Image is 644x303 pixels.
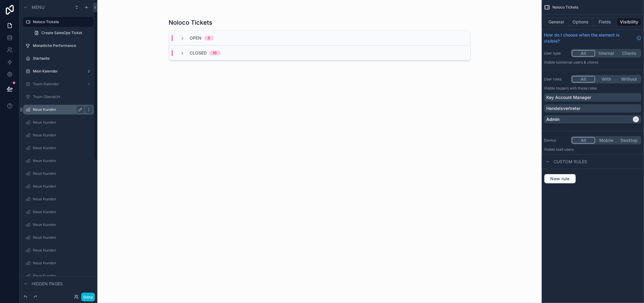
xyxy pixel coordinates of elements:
[618,50,641,57] button: Clients
[547,116,560,122] p: Admin
[33,273,93,278] label: Neue Kunden
[595,137,618,144] button: Mobile
[33,69,84,74] label: Mein Kalender
[33,56,93,61] label: Startseite
[618,76,641,83] button: Without
[617,18,642,26] button: Visibility
[33,94,93,99] label: Team Übersicht
[208,36,210,41] div: 3
[33,146,93,150] label: Neue Kunden
[560,147,574,152] span: all users
[190,50,207,56] span: Closed
[33,222,93,227] label: Neue Kunden
[544,32,634,44] span: How do I choose when the element is visible?
[33,171,93,176] label: Neue Kunden
[30,28,94,38] a: Create SalesOps Ticket
[553,5,579,10] span: Noloco Tickets
[33,120,93,125] label: Neue Kunden
[33,133,93,138] label: Neue Kunden
[554,159,587,165] span: Custom rules
[544,138,569,143] label: Device
[33,107,82,112] label: Neue Kunden
[544,51,569,56] label: User type
[213,51,217,55] div: 10
[33,235,93,240] label: Neue Kunden
[544,32,642,44] a: How do I choose when the element is visible?
[547,105,581,111] p: Handelsvertreter
[572,50,595,57] button: All
[32,4,44,10] span: Menu
[569,18,593,26] button: Options
[595,76,618,83] button: With
[548,176,572,181] span: New rule
[33,43,93,48] label: Monatliche Performance
[572,76,595,83] button: All
[190,35,202,41] span: Open
[544,86,642,91] p: Visible to
[81,293,95,301] button: Done
[560,60,599,65] span: Internal users & clients
[595,50,618,57] button: Internal
[41,30,82,35] span: Create SalesOps Ticket
[544,18,569,26] button: General
[618,137,641,144] button: Desktop
[33,248,93,253] label: Neue Kunden
[33,261,93,266] label: Neue Kunden
[33,19,90,24] label: Noloco Tickets
[544,147,642,152] p: Visible to
[593,18,618,26] button: Fields
[33,197,93,202] label: Neue Kunden
[572,137,595,144] button: All
[33,184,93,189] label: Neue Kunden
[33,82,84,86] label: Team Kalender
[544,60,642,65] p: Visible to
[560,86,597,90] span: Users with these roles
[33,158,93,163] label: Neue Kunden
[544,174,576,184] button: New rule
[33,210,93,214] label: Neue Kunden
[547,94,591,100] p: Key Account Manager
[544,77,569,82] label: User roles
[32,281,63,287] span: Hidden pages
